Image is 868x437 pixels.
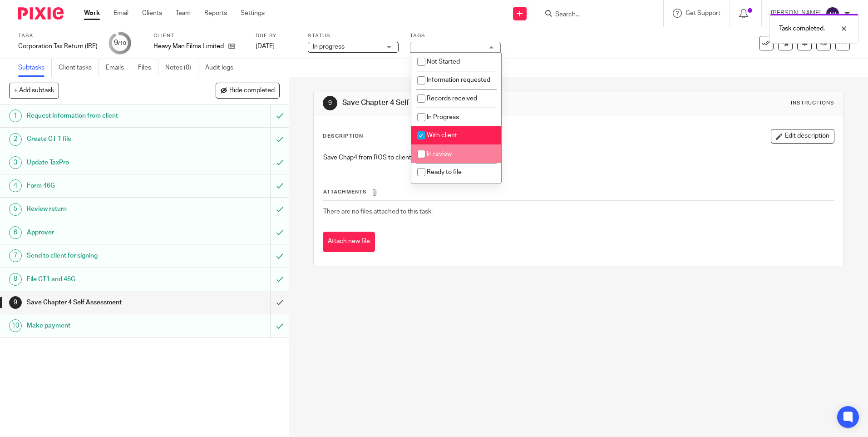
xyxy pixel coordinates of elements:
h1: Form 46G [27,179,183,193]
div: 9 [114,38,126,48]
div: 2 [9,133,22,146]
a: Work [84,9,100,18]
label: Status [308,32,399,40]
button: + Add subtask [9,83,59,98]
button: Attach new file [323,232,375,252]
a: Subtasks [18,59,52,77]
div: 4 [9,179,22,192]
div: 9 [9,296,22,309]
span: [DATE] [256,43,275,50]
label: Task [18,32,98,40]
a: Client tasks [59,59,99,77]
div: Corporation Tax Return (IRE) [18,42,98,51]
a: Audit logs [205,59,240,77]
span: Ready to file [427,169,462,175]
h1: Create CT 1 file [27,132,183,146]
h1: Make payment [27,319,183,333]
small: /10 [118,41,126,46]
div: 1 [9,109,22,122]
p: Heavy Man Films Limited [153,42,224,51]
a: Emails [106,59,131,77]
img: Pixie [18,7,64,20]
span: Information requested [427,77,490,83]
span: There are no files attached to this task. [323,209,433,215]
label: Due by [256,32,296,40]
p: Save Chap4 from ROS to clients folder [323,153,833,162]
p: Task completed. [779,24,825,33]
img: svg%3E [825,6,840,21]
div: 3 [9,156,22,169]
a: Files [138,59,158,77]
h1: Approver [27,226,183,239]
a: Reports [204,9,227,18]
label: Tags [410,32,501,40]
label: Client [153,32,244,40]
h1: Update TaxPro [27,156,183,169]
div: 7 [9,249,22,262]
h1: File CT1 and 46G [27,273,183,286]
div: 9 [323,96,337,110]
span: With client [427,132,457,139]
div: 5 [9,203,22,216]
span: In Progress [427,114,459,120]
h1: Send to client for signing [27,249,183,263]
a: Clients [142,9,162,18]
a: Notes (0) [165,59,198,77]
h1: Save Chapter 4 Self Assessment [27,296,183,309]
span: In review [427,151,452,157]
h1: Save Chapter 4 Self Assessment [342,98,598,108]
span: Records received [427,95,477,102]
button: Edit description [771,129,834,144]
div: 8 [9,273,22,286]
a: Email [113,9,128,18]
span: Attachments [323,189,367,194]
div: Instructions [791,99,834,107]
div: 6 [9,226,22,239]
span: In progress [313,44,345,50]
span: Not Started [427,59,460,65]
h1: Request Information from client [27,109,183,123]
p: Description [323,133,363,140]
a: Settings [241,9,265,18]
a: Team [176,9,191,18]
div: 10 [9,319,22,332]
h1: Review return [27,202,183,216]
span: Hide completed [229,87,275,94]
button: Hide completed [216,83,280,98]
